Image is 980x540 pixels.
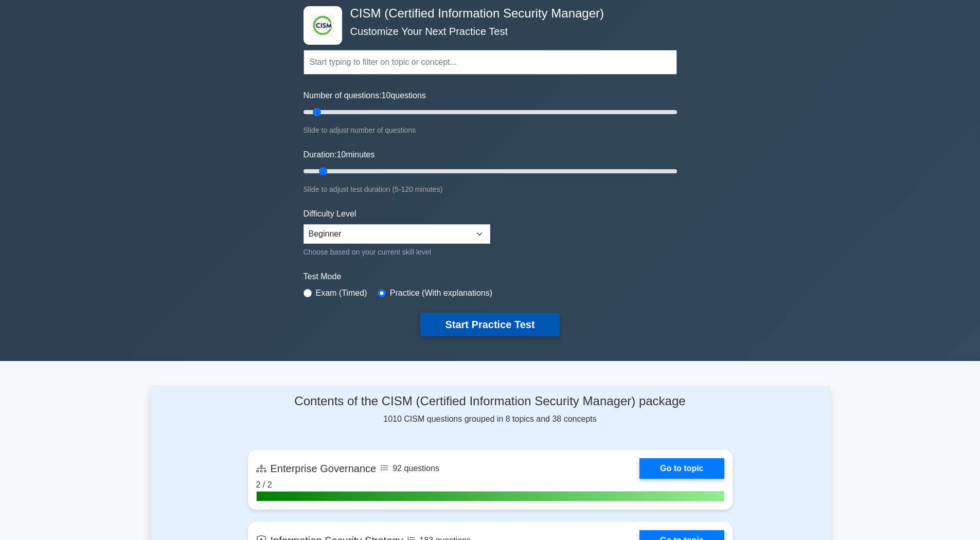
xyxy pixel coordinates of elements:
[420,313,559,336] button: Start Practice Test
[304,149,375,161] label: Duration: minutes
[304,89,426,102] label: Number of questions: questions
[304,246,490,258] div: Choose based on your current skill level
[390,287,492,299] label: Practice (With explanations)
[304,183,677,195] div: Slide to adjust test duration (5-120 minutes)
[248,394,733,425] div: 1010 CISM questions grouped in 8 topics and 38 concepts
[346,6,627,21] h4: CISM (Certified Information Security Manager)
[304,124,677,136] div: Slide to adjust number of questions
[382,91,391,100] span: 10
[248,394,733,409] h4: Contents of the CISM (Certified Information Security Manager) package
[304,208,357,220] label: Difficulty Level
[336,150,346,159] span: 10
[639,458,724,479] a: Go to topic
[304,50,677,75] input: Start typing to filter on topic or concept...
[316,287,367,299] label: Exam (Timed)
[304,271,677,283] label: Test Mode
